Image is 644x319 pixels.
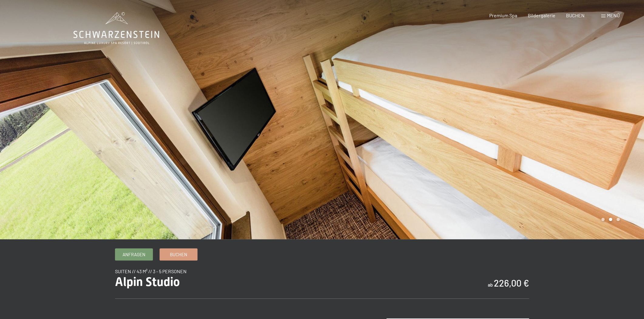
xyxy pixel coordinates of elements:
[170,251,187,258] span: Buchen
[607,12,620,18] span: Menü
[160,249,197,260] a: Buchen
[489,12,517,18] a: Premium Spa
[115,249,153,260] a: Anfragen
[115,275,180,289] span: Alpin Studio
[494,277,529,288] b: 226,00 €
[115,268,187,274] span: Suiten // 43 m² // 3 - 5 Personen
[123,251,145,258] span: Anfragen
[528,12,555,18] a: Bildergalerie
[488,282,493,287] span: ab
[566,12,585,18] a: BUCHEN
